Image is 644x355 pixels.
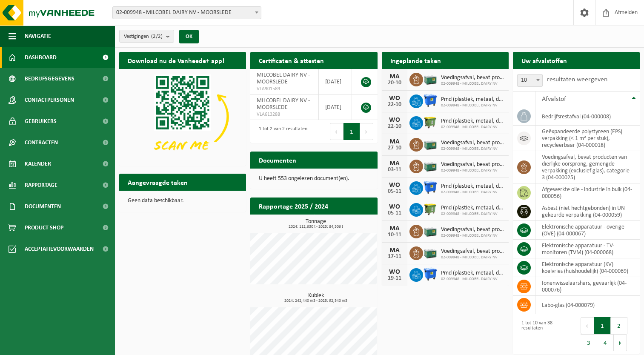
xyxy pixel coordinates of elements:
td: ionenwisselaarshars, gevaarlijk (04-000076) [535,277,640,296]
span: MILCOBEL DAIRY NV - MOORSLEDE [257,97,310,111]
h3: Tonnage [255,219,377,229]
span: Documenten [25,196,61,217]
div: 22-10 [386,102,403,108]
span: 02-009948 - MILCOBEL DAIRY NV [441,212,504,217]
div: WO [386,203,403,210]
button: OK [179,30,199,43]
img: PB-LB-0680-HPE-GN-01 [423,158,438,173]
img: WB-1100-HPE-BE-01 [423,93,438,108]
span: Afvalstof [542,96,566,103]
span: VLA613288 [257,111,312,118]
span: Voedingsafval, bevat producten van dierlijke oorsprong, gemengde verpakking (exc... [441,140,504,146]
span: 10 [517,74,543,87]
img: PB-LB-0680-HPE-GN-01 [423,223,438,238]
td: labo-glas (04-000079) [535,296,640,314]
td: voedingsafval, bevat producten van dierlijke oorsprong, gemengde verpakking (exclusief glas), cat... [535,151,640,183]
div: 1 tot 10 van 38 resultaten [517,316,572,352]
span: Bedrijfsgegevens [25,68,74,89]
span: Voedingsafval, bevat producten van dierlijke oorsprong, gemengde verpakking (exc... [441,248,504,255]
h2: Ingeplande taken [382,52,449,69]
div: 27-10 [386,145,403,151]
div: MA [386,160,403,167]
h2: Uw afvalstoffen [513,52,575,69]
span: Voedingsafval, bevat producten van dierlijke oorsprong, gemengde verpakking (exc... [441,226,504,233]
span: 02-009948 - MILCOBEL DAIRY NV [441,103,504,108]
span: 10 [518,74,542,86]
a: Bekijk rapportage [314,214,377,231]
span: Dashboard [25,47,57,68]
p: Geen data beschikbaar. [128,198,238,204]
div: MA [386,73,403,80]
span: 02-009948 - MILCOBEL DAIRY NV [441,255,504,260]
span: Voedingsafval, bevat producten van dierlijke oorsprong, gemengde verpakking (exc... [441,74,504,81]
h2: Documenten [250,152,305,168]
span: 02-009948 - MILCOBEL DAIRY NV - MOORSLEDE [112,6,261,19]
span: VLA901589 [257,86,312,92]
img: WB-1100-HPE-BE-01 [423,180,438,195]
td: elektronische apparatuur (KV) koelvries (huishoudelijk) (04-000069) [535,258,640,277]
div: 05-11 [386,210,403,216]
div: 19-11 [386,275,403,281]
span: Pmd (plastiek, metaal, drankkartons) (bedrijven) [441,270,504,277]
button: Next [614,334,627,351]
span: Contactpersonen [25,89,74,111]
img: WB-1100-HPE-BE-01 [423,267,438,281]
img: PB-LB-0680-HPE-GN-01 [423,245,438,260]
span: 02-009948 - MILCOBEL DAIRY NV [441,190,504,195]
td: [DATE] [319,69,352,94]
div: 22-10 [386,123,403,129]
span: Pmd (plastiek, metaal, drankkartons) (bedrijven) [441,118,504,125]
td: elektronische apparatuur - TV-monitoren (TVM) (04-000068) [535,240,640,258]
div: 03-11 [386,167,403,173]
div: 17-11 [386,254,403,260]
div: 05-11 [386,189,403,195]
span: Pmd (plastiek, metaal, drankkartons) (bedrijven) [441,183,504,190]
span: Acceptatievoorwaarden [25,238,94,260]
div: WO [386,117,403,123]
img: PB-LB-0680-HPE-GN-01 [423,72,438,86]
img: Download de VHEPlus App [119,69,246,164]
span: Pmd (plastiek, metaal, drankkartons) (bedrijven) [441,205,504,212]
div: WO [386,182,403,189]
span: Navigatie [25,26,51,47]
span: Rapportage [25,175,57,196]
img: WB-1100-HPE-GN-50 [423,202,438,216]
div: MA [386,138,403,145]
td: geëxpandeerde polystyreen (EPS) verpakking (< 1 m² per stuk), recycleerbaar (04-000018) [535,126,640,151]
td: elektronische apparatuur - overige (OVE) (04-000067) [535,221,640,240]
div: 20-10 [386,80,403,86]
span: Voedingsafval, bevat producten van dierlijke oorsprong, gemengde verpakking (exc... [441,161,504,168]
span: Contracten [25,132,58,153]
h2: Rapportage 2025 / 2024 [250,198,337,214]
td: [DATE] [319,94,352,120]
button: 4 [597,334,614,351]
span: 02-009948 - MILCOBEL DAIRY NV [441,233,504,238]
h2: Download nu de Vanheede+ app! [119,52,233,69]
span: Gebruikers [25,111,57,132]
td: afgewerkte olie - industrie in bulk (04-000056) [535,183,640,202]
p: U heeft 553 ongelezen document(en). [259,176,369,182]
button: 2 [611,317,627,334]
span: 02-009948 - MILCOBEL DAIRY NV [441,125,504,130]
span: MILCOBEL DAIRY NV - MOORSLEDE [257,72,310,85]
td: asbest (niet hechtgebonden) in UN gekeurde verpakking (04-000059) [535,202,640,221]
img: WB-1100-HPE-GN-50 [423,115,438,129]
div: MA [386,247,403,254]
div: MA [386,225,403,232]
button: Previous [581,317,594,334]
span: 02-009948 - MILCOBEL DAIRY NV [441,81,504,86]
td: bedrijfsrestafval (04-000008) [535,107,640,126]
button: 1 [343,123,360,140]
div: WO [386,269,403,275]
button: 1 [594,317,611,334]
span: 02-009948 - MILCOBEL DAIRY NV - MOORSLEDE [113,7,261,19]
span: 2024: 242,440 m3 - 2025: 92,540 m3 [255,299,377,303]
count: (2/2) [151,34,163,39]
h3: Kubiek [255,293,377,303]
span: Kalender [25,153,51,175]
span: 02-009948 - MILCOBEL DAIRY NV [441,168,504,173]
span: Vestigingen [124,30,163,43]
label: resultaten weergeven [547,76,607,83]
div: 10-11 [386,232,403,238]
span: Pmd (plastiek, metaal, drankkartons) (bedrijven) [441,96,504,103]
